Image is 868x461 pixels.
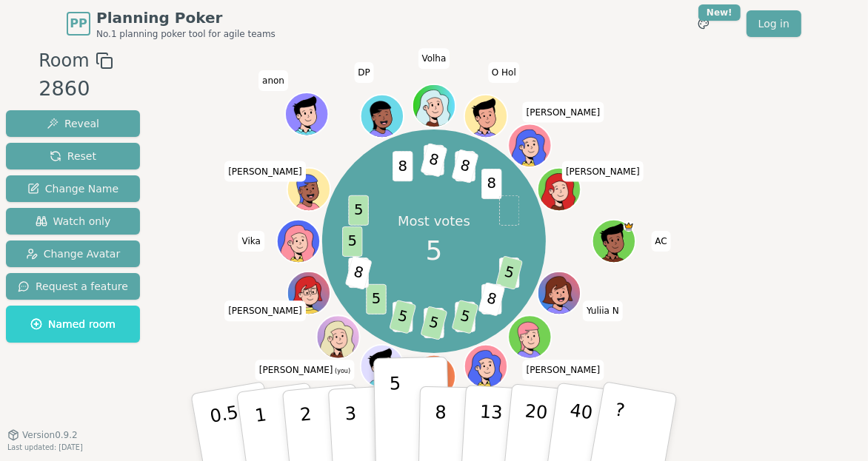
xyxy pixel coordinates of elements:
[96,28,276,40] span: No.1 planning poker tool for agile teams
[7,443,83,451] span: Last updated: [DATE]
[478,282,505,317] span: 8
[488,62,520,83] span: Click to change your name
[47,116,99,131] span: Reveal
[523,102,604,123] span: Click to change your name
[366,284,386,314] span: 5
[26,246,121,261] span: Change Avatar
[50,149,96,164] span: Reset
[18,279,128,294] span: Request a feature
[39,47,89,74] span: Room
[6,306,140,343] button: Named room
[481,169,501,199] span: 8
[96,7,276,28] span: Planning Poker
[6,110,140,137] button: Reveal
[452,149,479,184] span: 8
[333,369,351,375] span: (you)
[6,175,140,202] button: Change Name
[224,161,306,182] span: Click to change your name
[354,62,373,83] span: Click to change your name
[652,231,671,252] span: Click to change your name
[6,273,140,300] button: Request a feature
[256,360,354,381] span: Click to change your name
[390,373,402,453] p: 5
[426,231,443,271] span: 5
[562,161,644,182] span: Click to change your name
[67,7,276,40] a: PPPlanning PokerNo.1 planning poker tool for agile teams
[345,255,373,290] span: 8
[698,4,741,21] div: New!
[583,301,623,322] span: Click to change your name
[495,255,523,290] span: 5
[389,300,416,334] span: 5
[523,360,604,381] span: Click to change your name
[7,429,78,441] button: Version0.9.2
[238,231,264,252] span: Click to change your name
[22,429,78,441] span: Version 0.9.2
[349,195,369,225] span: 5
[690,10,717,37] button: New!
[6,240,140,267] button: Change Avatar
[318,317,358,357] button: Click to change your avatar
[27,181,118,196] span: Change Name
[418,48,450,69] span: Click to change your name
[258,70,288,91] span: Click to change your name
[747,10,801,37] a: Log in
[70,15,87,33] span: PP
[36,214,111,229] span: Watch only
[6,208,140,235] button: Watch only
[420,143,447,178] span: 8
[30,317,116,332] span: Named room
[342,226,362,257] span: 5
[624,221,635,232] span: AC is the host
[398,212,470,231] p: Most votes
[452,300,479,334] span: 5
[39,74,113,104] div: 2860
[420,306,447,340] span: 5
[393,151,413,181] span: 8
[6,143,140,169] button: Reset
[224,301,306,322] span: Click to change your name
